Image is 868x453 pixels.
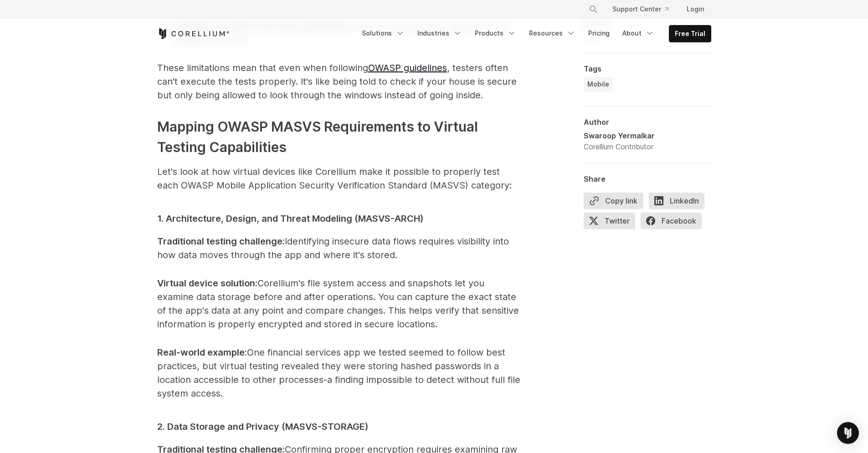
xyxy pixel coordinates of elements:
div: Open Intercom Messenger [837,422,859,444]
a: About [617,25,660,41]
div: Corellium Contributor [584,141,655,152]
span: Real-world example [157,347,245,358]
a: Resources [524,25,581,41]
span: Identifying insecure data flows requires visibility into how data moves through the app and where... [157,236,509,260]
a: LinkedIn [649,193,710,213]
span: Traditional testing challenge [157,236,282,247]
span: One financial services app we tested seemed to follow best practices, but virtual testing reveale... [157,347,520,399]
span: Twitter [584,213,635,229]
span: Virtual device solution [157,278,255,289]
div: Swaroop Yermalkar [584,130,655,141]
a: Corellium Home [157,28,230,39]
button: Search [585,1,601,17]
a: Support Center [605,1,676,17]
span: LinkedIn [649,193,704,209]
div: Share [584,174,711,183]
button: Copy link [584,193,643,209]
div: Navigation Menu [356,25,711,42]
span: Mapping OWASP MASVS Requirements to Virtual Testing Capabilities [157,118,478,155]
a: Facebook [641,213,707,233]
div: Navigation Menu [578,1,711,17]
a: Pricing [583,25,615,41]
span: : [255,278,257,289]
a: Login [679,1,711,17]
a: Mobile [584,77,613,92]
span: Facebook [641,213,702,229]
span: 2. Data Storage and Privacy (MASVS-STORAGE) [157,421,369,432]
a: Twitter [584,213,641,233]
span: : [245,347,247,358]
a: Products [469,25,522,41]
div: Author [584,117,711,127]
span: Mobile [587,80,609,89]
a: Solutions [356,25,410,41]
span: 1. Architecture, Design, and Threat Modeling (MASVS-ARCH) [157,213,424,224]
a: Industries [412,25,467,41]
a: OWASP guidelines [368,62,447,73]
span: Let's look at how virtual devices like Corellium make it possible to properly test each OWASP Mob... [157,166,512,191]
a: Free Trial [669,25,711,42]
span: Corellium's file system access and snapshots let you examine data storage before and after operat... [157,278,519,330]
span: : [282,236,285,247]
div: Tags [584,64,711,73]
p: These limitations mean that even when following , testers often can't execute the tests properly.... [157,61,522,102]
